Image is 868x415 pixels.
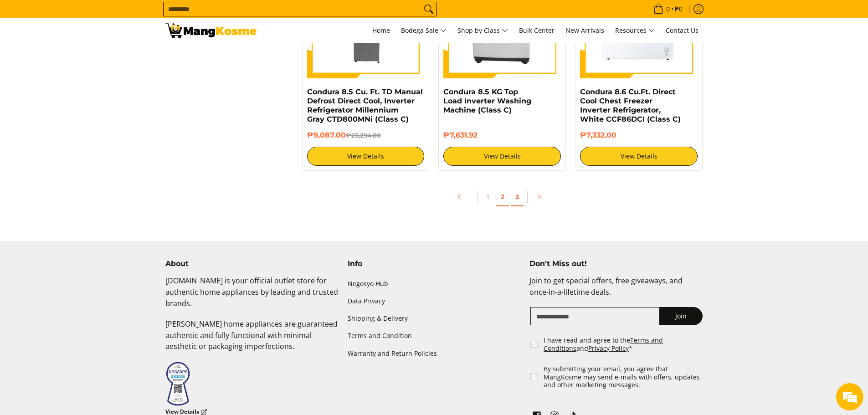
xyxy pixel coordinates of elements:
[565,26,604,35] span: New Arrivals
[611,18,659,43] a: Resources
[457,25,508,36] span: Shop by Class
[561,18,609,43] a: New Arrivals
[482,188,494,205] a: 1
[544,336,663,353] a: Terms and Conditions
[496,188,509,206] a: 2
[580,131,698,140] h6: ₱7,332.00
[615,25,655,36] span: Resources
[372,26,390,35] span: Home
[307,131,425,140] h6: ₱9,087.00
[346,132,381,139] del: ₱23,294.00
[368,18,395,43] a: Home
[298,184,708,214] ul: Pagination
[348,293,521,310] a: Data Privacy
[348,310,521,328] a: Shipping & Delivery
[421,2,436,16] button: Search
[307,147,425,166] a: View Details
[509,192,511,201] span: ·
[401,25,447,36] span: Bodega Sale
[588,344,629,353] a: Privacy Policy
[661,18,703,43] a: Contact Us
[494,192,496,201] span: ·
[348,328,521,345] a: Terms and Condition
[511,188,524,206] a: 3
[396,18,451,43] a: Bodega Sale
[673,6,684,12] span: ₱0
[165,361,190,406] img: Data Privacy Seal
[453,18,513,43] a: Shop by Class
[348,275,521,292] a: Negosyo Hub
[307,87,423,123] a: Condura 8.5 Cu. Ft. TD Manual Defrost Direct Cool, Inverter Refrigerator Millennium Gray CTD800MN...
[580,87,681,123] a: Condura 8.6 Cu.Ft. Direct Cool Chest Freezer Inverter Refrigerator, White CCF86DCI (Class C)
[665,6,671,12] span: 0
[165,318,339,361] p: [PERSON_NAME] home appliances are guaranteed authentic and fully functional with minimal aestheti...
[514,18,559,43] a: Bulk Center
[443,87,531,114] a: Condura 8.5 KG Top Load Inverter Washing Machine (Class C)
[348,259,521,268] h4: Info
[529,275,703,307] p: Join to get special offers, free giveaways, and once-in-a-lifetime deals.
[165,259,339,268] h4: About
[651,4,685,14] span: •
[266,18,703,43] nav: Main Menu
[666,26,699,35] span: Contact Us
[529,259,703,268] h4: Don't Miss out!
[659,307,703,325] button: Join
[165,23,257,38] img: Class C Home &amp; Business Appliances: Up to 70% Off l Mang Kosme | Page 2
[443,147,561,166] a: View Details
[544,336,704,352] label: I have read and agree to the and *
[165,275,339,318] p: [DOMAIN_NAME] is your official outlet store for authentic home appliances by leading and trusted ...
[544,365,704,389] label: By submitting your email, you agree that MangKosme may send e-mails with offers, updates and othe...
[580,147,698,166] a: View Details
[443,131,561,140] h6: ₱7,631.92
[348,345,521,362] a: Warranty and Return Policies
[519,26,555,35] span: Bulk Center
